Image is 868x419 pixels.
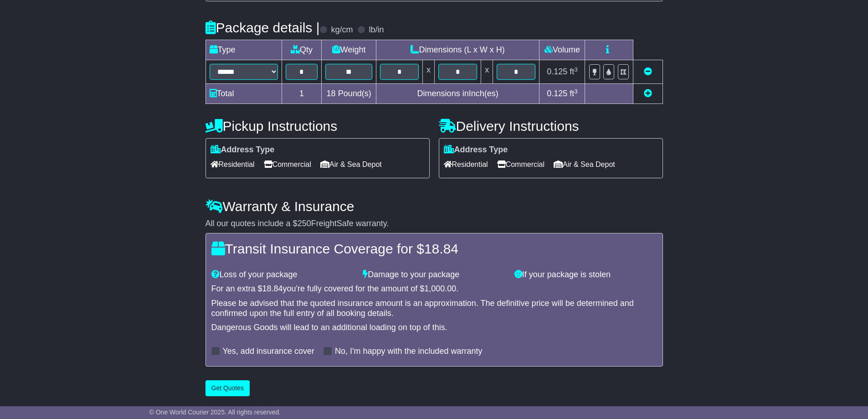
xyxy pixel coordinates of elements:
sup: 3 [574,88,578,95]
span: Air & Sea Depot [320,157,382,171]
button: Get Quotes [205,380,250,396]
a: Add new item [644,89,652,98]
h4: Package details | [205,20,320,35]
td: Qty [282,40,322,60]
div: Dangerous Goods will lead to an additional loading on top of this. [211,323,657,333]
td: Dimensions (L x W x H) [376,40,539,60]
span: 18 [327,89,336,98]
span: 0.125 [547,67,567,76]
span: Residential [211,157,255,171]
label: Address Type [211,145,275,155]
h4: Pickup Instructions [205,119,430,134]
span: 0.125 [547,89,567,98]
label: Address Type [444,145,508,155]
h4: Delivery Instructions [439,119,663,134]
sup: 3 [574,66,578,73]
span: Air & Sea Depot [554,157,615,171]
h4: Transit Insurance Coverage for $ [211,241,657,256]
label: kg/cm [331,25,353,35]
a: Remove this item [644,67,652,76]
div: Loss of your package [207,270,359,280]
label: Yes, add insurance cover [223,347,314,357]
span: 1,000.00 [424,284,456,293]
span: Residential [444,157,488,171]
span: 18.84 [424,241,458,256]
td: Total [205,84,282,104]
label: No, I'm happy with the included warranty [335,347,483,357]
span: 18.84 [262,284,283,293]
td: Dimensions in Inch(es) [376,84,539,104]
span: Commercial [497,157,544,171]
td: Type [205,40,282,60]
div: All our quotes include a $ FreightSafe warranty. [205,219,663,229]
td: x [481,60,493,84]
span: © One World Courier 2025. All rights reserved. [149,409,281,416]
div: Please be advised that the quoted insurance amount is an approximation. The definitive price will... [211,299,657,318]
td: 1 [282,84,322,104]
td: Volume [539,40,585,60]
td: x [423,60,435,84]
td: Pound(s) [322,84,376,104]
div: If your package is stolen [510,270,662,280]
span: ft [570,89,578,98]
td: Weight [322,40,376,60]
div: For an extra $ you're fully covered for the amount of $ . [211,284,657,294]
span: 250 [298,219,311,228]
span: ft [570,67,578,76]
span: Commercial [264,157,311,171]
div: Damage to your package [358,270,510,280]
label: lb/in [369,25,384,35]
h4: Warranty & Insurance [205,199,663,214]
